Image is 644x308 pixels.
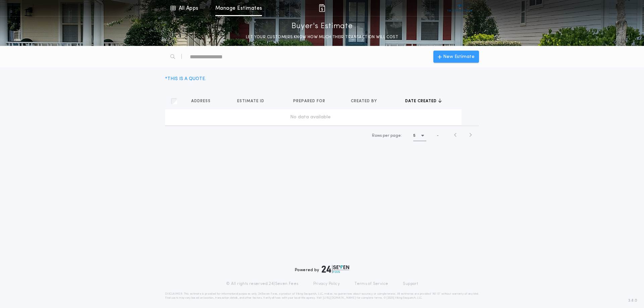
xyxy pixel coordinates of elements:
img: img [318,4,326,12]
button: 5 [413,130,426,141]
p: DISCLAIMER: This estimate is provided for informational purposes only. 24|Seven Fees, a product o... [165,292,479,300]
span: 3.8.0 [628,298,637,304]
span: New Estimate [443,53,475,60]
button: Address [191,98,216,105]
a: Terms of Service [355,281,388,287]
p: Buyer's Estimate [291,21,353,32]
span: Prepared for [293,99,327,104]
button: Estimate ID [237,98,269,105]
span: Address [191,99,212,104]
button: Created by [351,98,382,105]
img: vs-icon [447,5,473,11]
div: No data available [168,114,453,121]
span: Date created [405,99,438,104]
img: logo [322,265,349,273]
a: Support [403,281,418,287]
a: Privacy Policy [313,281,340,287]
a: [URL][DOMAIN_NAME] [323,297,356,299]
span: Created by [351,99,378,104]
button: New Estimate [433,51,479,63]
span: Rows per page: [372,134,402,138]
span: Estimate ID [237,99,266,104]
div: * THIS IS A QUOTE. [165,75,206,82]
span: - [437,133,439,139]
h1: 5 [413,132,416,139]
p: © All rights reserved. 24|Seven Fees [226,281,299,287]
p: LET YOUR CUSTOMERS KNOW HOW MUCH THEIR TRANSACTION WILL COST [239,34,405,41]
div: Powered by [295,265,349,273]
button: Date created [405,98,442,105]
